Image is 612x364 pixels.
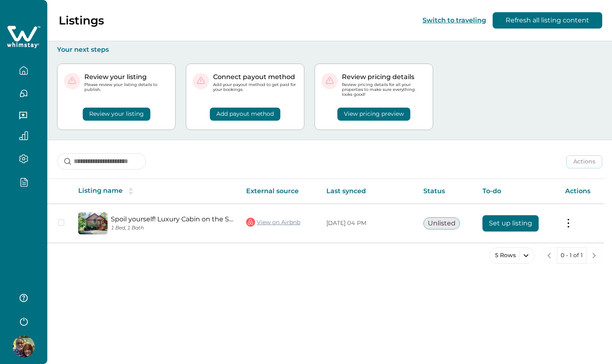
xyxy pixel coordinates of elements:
[337,108,410,121] button: View pricing preview
[57,46,602,54] p: Your next steps
[59,13,104,27] p: Listings
[342,73,426,81] p: Review pricing details
[342,82,426,97] p: Review pricing details for all your properties to make sure everything looks good!
[557,247,586,264] button: 0 - 1 of 1
[13,335,35,357] img: Whimstay Host
[246,217,300,227] a: View on Airbnb
[84,73,169,81] p: Review your listing
[111,215,233,223] a: Spoil yourself! Luxury Cabin on the Santiam River
[213,82,297,92] p: Add your payout method to get paid for your bookings.
[326,219,410,227] p: [DATE] 04 PM
[111,225,233,231] p: 1 Bed, 1 Bath
[210,108,280,121] button: Add payout method
[240,179,320,204] th: External source
[78,212,108,234] img: propertyImage_Spoil yourself! Luxury Cabin on the Santiam River
[123,187,139,195] button: sorting
[83,108,150,121] button: Review your listing
[493,12,602,29] button: Refresh all listing content
[559,179,604,204] th: Actions
[417,179,476,204] th: Status
[213,73,297,81] p: Connect payout method
[84,82,169,92] p: Please review your listing details to publish.
[561,251,583,260] p: 0 - 1 of 1
[482,215,539,232] button: Set up listing
[489,247,535,264] button: 5 Rows
[72,179,240,204] th: Listing name
[586,247,602,264] button: next page
[320,179,417,204] th: Last synced
[423,217,460,229] button: Unlisted
[476,179,559,204] th: To-do
[423,16,486,24] button: Switch to traveling
[566,155,602,168] button: Actions
[541,247,557,264] button: previous page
